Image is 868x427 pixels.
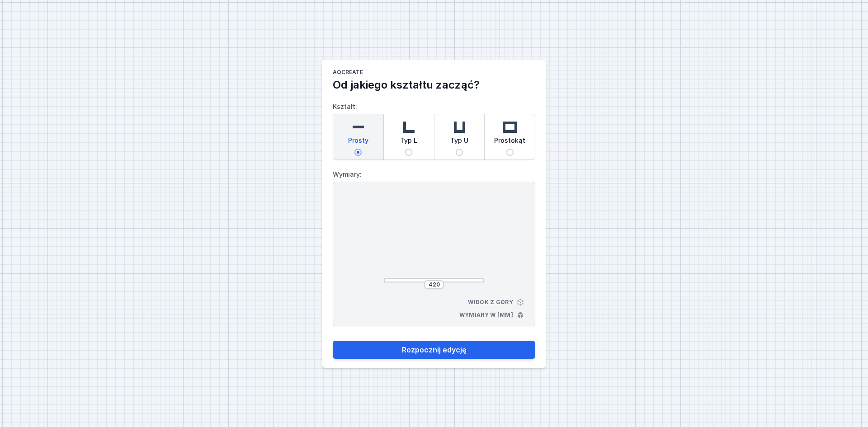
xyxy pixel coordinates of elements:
[450,136,468,149] span: Typ U
[354,149,362,156] input: Prosty
[506,149,514,156] input: Prostokąt
[333,167,535,182] label: Wymiary:
[400,118,418,136] img: l-shaped.svg
[333,341,535,359] button: Rozpocznij edycję
[333,69,535,78] h1: AQcreate
[450,118,468,136] img: u-shaped.svg
[456,149,463,156] input: Typ U
[348,136,368,149] span: Prosty
[400,136,417,149] span: Typ L
[501,118,519,136] img: rectangle.svg
[494,136,525,149] span: Prostokąt
[427,281,441,288] input: Wymiar [mm]
[333,78,535,92] h2: Od jakiego kształtu zacząć?
[349,118,367,136] img: straight.svg
[405,149,412,156] input: Typ L
[333,99,535,160] label: Kształt:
